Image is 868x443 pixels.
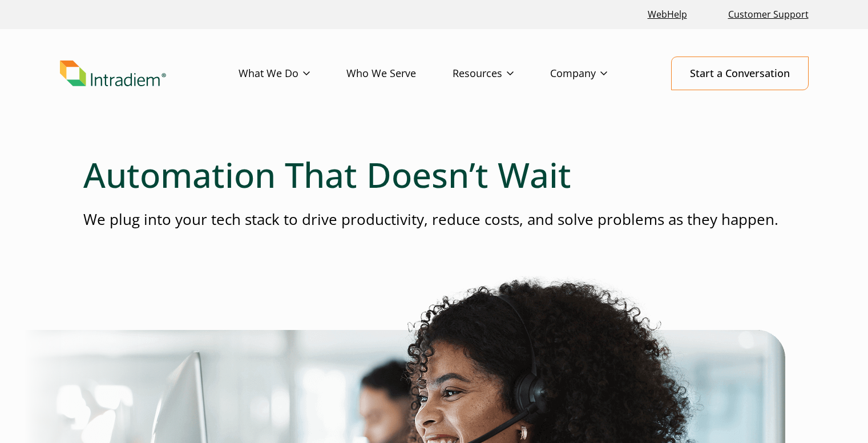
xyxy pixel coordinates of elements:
[724,2,813,27] a: Customer Support
[239,57,346,90] a: What We Do
[550,57,644,90] a: Company
[671,57,809,90] a: Start a Conversation
[346,57,453,90] a: Who We Serve
[60,61,239,87] a: Link to homepage of Intradiem
[453,57,550,90] a: Resources
[83,154,785,195] h1: Automation That Doesn’t Wait
[60,61,166,87] img: Intradiem
[83,209,785,230] p: We plug into your tech stack to drive productivity, reduce costs, and solve problems as they happen.
[643,2,692,27] a: Link opens in a new window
